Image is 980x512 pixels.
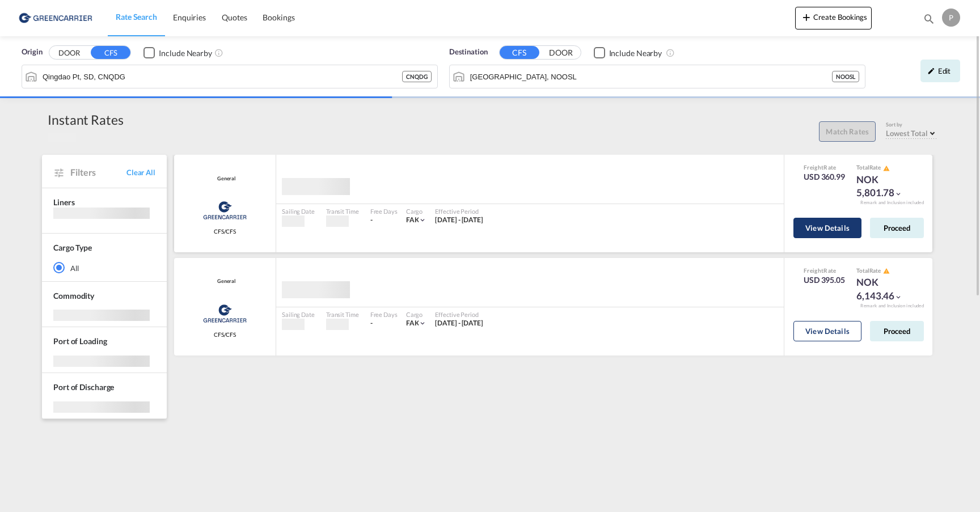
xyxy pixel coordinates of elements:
[927,67,935,75] md-icon: icon-pencil
[435,215,483,225] div: 01 Sep 2025 - 30 Sep 2025
[53,242,92,253] div: Cargo Type
[435,319,483,328] div: 20 Aug 2025 - 14 Sep 2025
[856,276,913,303] div: NOK 6,143.46
[406,215,419,224] span: FAK
[116,12,157,22] span: Rate Search
[856,163,913,172] div: Total Rate
[435,310,483,319] div: Effective Period
[53,197,74,207] span: Liners
[22,65,437,88] md-input-container: Qingdao Pt, SD, CNQDG
[870,218,924,238] button: Proceed
[870,321,924,341] button: Proceed
[886,126,938,138] md-select: Select: Lowest Total
[91,46,130,59] button: CFS
[126,167,155,177] span: Clear All
[883,268,890,274] md-icon: icon-alert
[43,68,402,85] input: Search by Port
[856,266,913,276] div: Total Rate
[920,60,960,82] div: icon-pencilEdit
[435,319,483,327] span: [DATE] - [DATE]
[882,267,890,276] button: icon-alert
[894,293,902,301] md-icon: icon-chevron-down
[832,71,859,82] div: NOOSL
[214,175,235,183] div: Contract / Rate Agreement / Tariff / Spot Pricing Reference Number: General
[804,274,845,286] div: USD 395.05
[22,46,42,58] span: Origin
[435,207,483,215] div: Effective Period
[282,207,315,215] div: Sailing Date
[942,9,960,27] div: P
[886,129,928,138] span: Lowest Total
[17,5,94,31] img: e39c37208afe11efa9cb1d7a6ea7d6f5.png
[370,215,373,225] div: -
[200,299,250,328] img: Greencarrier Consolidators
[449,46,488,58] span: Destination
[326,310,359,319] div: Transit Time
[594,46,662,58] md-checkbox: Checkbox No Ink
[470,68,832,85] input: Search by Port
[856,173,913,200] div: NOK 5,801.78
[214,227,236,235] span: CFS/CFS
[804,163,845,171] div: Freight Rate
[200,196,250,225] img: Greencarrier Consolidators
[804,171,845,183] div: USD 360.99
[214,48,223,57] md-icon: Unchecked: Ignores neighbouring ports when fetching rates.Checked : Includes neighbouring ports w...
[882,164,890,172] button: icon-alert
[406,319,419,327] span: FAK
[48,111,124,129] div: Instant Rates
[402,71,432,82] div: CNQDG
[800,10,813,24] md-icon: icon-plus 400-fg
[53,382,114,392] span: Port of Discharge
[795,7,872,29] button: icon-plus 400-fgCreate Bookings
[370,207,398,215] div: Free Days
[894,190,902,198] md-icon: icon-chevron-down
[541,46,581,60] button: DOOR
[263,12,294,22] span: Bookings
[666,48,675,57] md-icon: Unchecked: Ignores neighbouring ports when fetching rates.Checked : Includes neighbouring ports w...
[159,48,212,59] div: Include Nearby
[282,310,315,319] div: Sailing Date
[53,291,94,301] span: Commodity
[793,218,861,238] button: View Details
[326,207,359,215] div: Transit Time
[53,262,155,273] md-radio-button: All
[450,65,865,88] md-input-container: Oslo, NOOSL
[173,12,206,22] span: Enquiries
[419,216,426,224] md-icon: icon-chevron-down
[804,266,845,274] div: Freight Rate
[886,121,938,129] div: Sort by
[852,200,932,206] div: Remark and Inclusion included
[370,310,398,319] div: Free Days
[214,175,235,183] span: General
[793,321,861,341] button: View Details
[370,319,373,328] div: -
[819,121,876,142] button: Match Rates
[49,46,89,60] button: DOOR
[419,319,426,327] md-icon: icon-chevron-down
[53,336,107,346] span: Port of Loading
[923,12,935,29] div: icon-magnify
[214,278,235,285] span: General
[143,46,212,58] md-checkbox: Checkbox No Ink
[609,48,662,59] div: Include Nearby
[923,12,935,25] md-icon: icon-magnify
[406,207,427,215] div: Cargo
[435,215,483,224] span: [DATE] - [DATE]
[852,303,932,309] div: Remark and Inclusion included
[406,310,427,319] div: Cargo
[883,165,890,172] md-icon: icon-alert
[214,278,235,285] div: Contract / Rate Agreement / Tariff / Spot Pricing Reference Number: General
[70,166,126,179] span: Filters
[222,12,247,22] span: Quotes
[500,46,539,59] button: CFS
[214,331,236,338] span: CFS/CFS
